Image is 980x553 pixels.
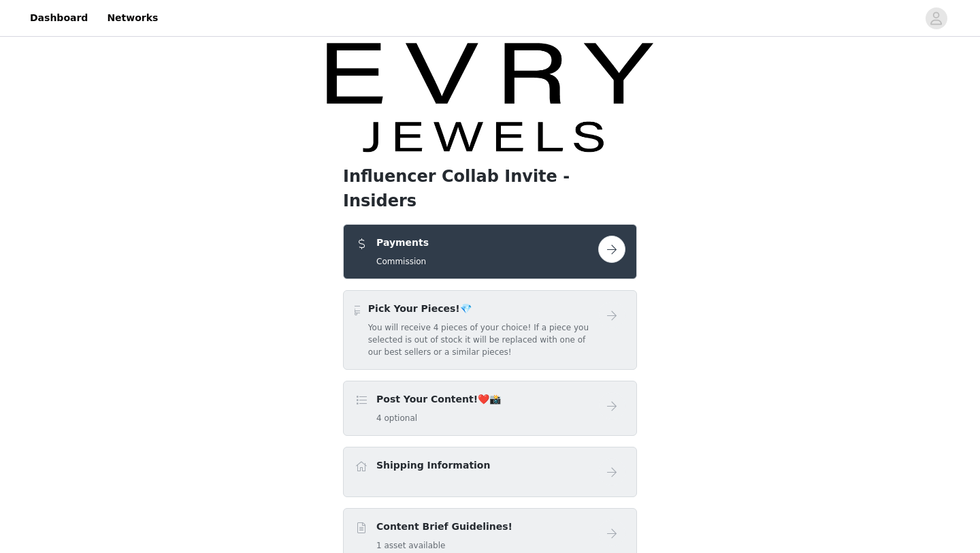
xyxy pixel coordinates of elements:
[368,321,598,358] h5: You will receive 4 pieces of your choice! If a piece you selected is out of stock it will be repl...
[376,392,501,407] h4: Post Your Content!❤️📸
[343,164,637,213] h1: Influencer Collab Invite - Insiders
[376,412,501,424] h5: 4 optional
[327,39,653,153] img: campaign image
[99,3,166,33] a: Networks
[376,255,429,268] h5: Commission
[22,3,96,33] a: Dashboard
[376,520,512,534] h4: Content Brief Guidelines!
[368,302,598,316] h4: Pick Your Pieces!💎
[343,447,637,497] div: Shipping Information
[376,539,512,552] h5: 1 asset available
[343,381,637,436] div: Post Your Content!❤️📸
[343,290,637,370] div: Pick Your Pieces!💎
[376,236,429,250] h4: Payments
[930,7,943,29] div: avatar
[343,224,637,279] div: Payments
[376,458,490,473] h4: Shipping Information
